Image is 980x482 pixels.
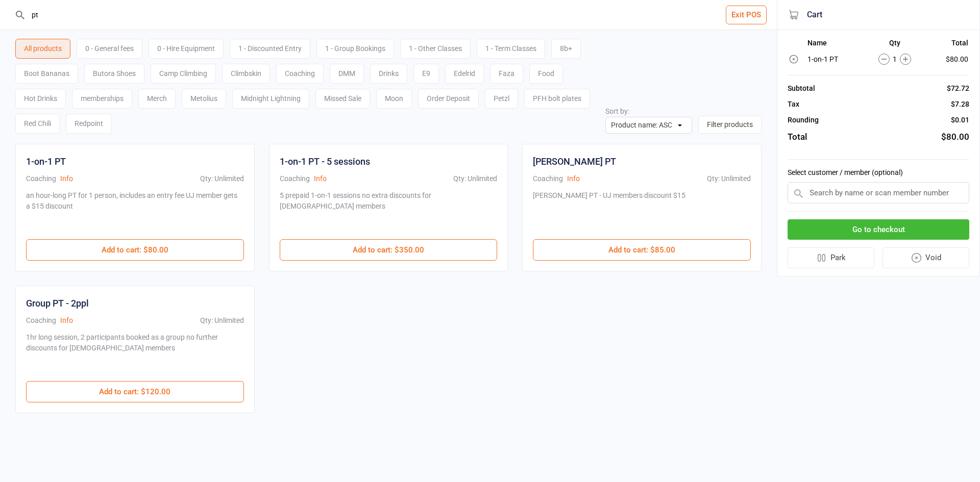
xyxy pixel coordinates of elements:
th: Total [929,39,968,51]
div: 0 - General fees [77,39,142,59]
div: Rounding [788,115,819,125]
button: Void [883,247,970,268]
div: Qty: Unlimited [200,173,244,184]
th: Qty [861,39,928,51]
div: 1-on-1 PT - 5 sessions [280,155,370,168]
div: $72.72 [947,83,969,94]
div: 1 [861,54,928,65]
div: Hot Drinks [15,89,66,109]
div: 1 - Term Classes [477,39,545,59]
div: Coaching [533,173,563,184]
div: Faza [490,64,523,84]
div: Food [529,64,563,84]
div: Order Deposit [418,89,479,109]
div: [PERSON_NAME] PT - UJ members discount $15 [533,190,685,229]
div: Drinks [370,64,407,84]
button: Add to cart: $350.00 [280,239,498,261]
button: Park [788,247,874,268]
div: 0 - Hire Equipment [149,39,224,59]
div: 1hr long session, 2 participants booked as a group no further discounts for [DEMOGRAPHIC_DATA] me... [26,332,240,371]
button: Filter products [698,116,762,134]
td: 1-on-1 PT [807,52,861,66]
button: Add to cart: $80.00 [26,239,244,261]
button: Info [567,173,580,184]
div: $80.00 [941,131,969,144]
div: $7.28 [951,99,969,110]
button: Add to cart: $85.00 [533,239,751,261]
div: 1-on-1 PT [26,155,66,168]
div: Tax [788,99,799,110]
td: $80.00 [929,52,968,66]
div: 1 - Group Bookings [316,39,394,59]
div: Butora Shoes [84,64,144,84]
button: Exit POS [726,6,767,24]
div: Moon [376,89,412,109]
div: Subtotal [788,83,815,94]
div: DMM [330,64,364,84]
div: Camp Climbing [151,64,216,84]
div: Qty: Unlimited [200,315,244,326]
div: E9 [413,64,439,84]
div: Total [788,131,807,144]
div: Qty: Unlimited [707,173,751,184]
button: Info [60,315,73,326]
div: Metolius [182,89,226,109]
div: Merch [138,89,176,109]
div: Coaching [276,64,324,84]
div: All products [15,39,70,59]
label: Sort by: [605,107,629,115]
button: Add to cart: $120.00 [26,381,244,402]
div: an hour-long PT for 1 person, includes an entry fee UJ member gets a $15 discount [26,190,240,229]
div: 5 prepaid 1-on-1 sessions no extra discounts for [DEMOGRAPHIC_DATA] members [280,190,494,229]
div: Group PT - 2ppl [26,296,89,310]
div: Boot Bananas [15,64,78,84]
div: Qty: Unlimited [453,173,497,184]
div: Climbskin [222,64,270,84]
input: Search by name or scan member number [788,182,969,204]
div: Coaching [26,173,56,184]
div: memberships [72,89,132,109]
div: Coaching [26,315,56,326]
div: Midnight Lightning [232,89,309,109]
div: Edelrid [445,64,484,84]
div: Petzl [485,89,518,109]
div: Missed Sale [315,89,370,109]
div: Coaching [280,173,310,184]
div: 1 - Discounted Entry [230,39,310,59]
div: 1 - Other Classes [400,39,471,59]
div: PFH bolt plates [524,89,590,109]
div: 8b+ [551,39,581,59]
button: Info [314,173,327,184]
th: Name [807,39,861,51]
button: Info [60,173,73,184]
div: [PERSON_NAME] PT [533,155,616,168]
label: Select customer / member (optional) [788,167,969,178]
div: Red Chili [15,114,60,134]
div: $0.01 [951,115,969,125]
button: Go to checkout [788,219,969,240]
div: Redpoint [66,114,112,134]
